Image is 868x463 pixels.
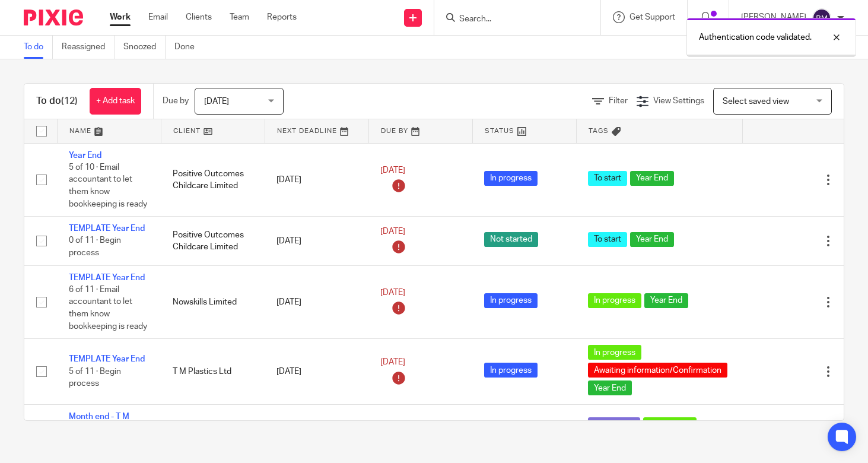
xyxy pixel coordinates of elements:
[148,11,168,23] a: Email
[69,367,121,388] span: 5 of 11 · Begin process
[69,224,145,233] a: TEMPLATE Year End
[699,31,812,43] p: Authentication code validated.
[123,36,166,59] a: Snoozed
[161,339,265,405] td: T M Plastics Ltd
[265,217,368,265] td: [DATE]
[484,171,538,186] span: In progress
[69,355,145,363] a: TEMPLATE Year End
[161,217,265,265] td: Positive Outcomes Childcare Limited
[62,36,115,59] a: Reassigned
[484,232,538,247] span: Not started
[643,417,697,432] span: In progress
[588,293,641,308] span: In progress
[589,128,609,134] span: Tags
[588,417,640,432] span: Month end
[69,163,147,208] span: 5 of 10 · Email accountant to let them know bookkeeping is ready
[174,36,204,59] a: Done
[110,11,131,23] a: Work
[588,171,627,186] span: To start
[24,9,83,26] img: Pixie
[267,11,297,23] a: Reports
[588,380,632,395] span: Year End
[380,358,405,366] span: [DATE]
[723,97,789,106] span: Select saved view
[265,339,368,405] td: [DATE]
[265,143,368,217] td: [DATE]
[204,97,229,106] span: [DATE]
[588,232,627,247] span: To start
[161,143,265,217] td: Positive Outcomes Childcare Limited
[36,95,78,107] h1: To do
[163,95,189,107] p: Due by
[380,288,405,297] span: [DATE]
[186,11,212,23] a: Clients
[380,227,405,236] span: [DATE]
[630,171,674,186] span: Year End
[69,237,121,258] span: 0 of 11 · Begin process
[24,36,53,59] a: To do
[161,265,265,339] td: Nowskills Limited
[69,274,145,282] a: TEMPLATE Year End
[630,232,674,247] span: Year End
[265,265,368,339] td: [DATE]
[644,293,688,308] span: Year End
[609,97,628,105] span: Filter
[588,363,727,378] span: Awaiting information/Confirmation
[812,8,831,27] img: svg%3E
[69,286,147,331] span: 6 of 11 · Email accountant to let them know bookkeeping is ready
[588,345,641,360] span: In progress
[61,96,78,106] span: (12)
[90,88,141,115] a: + Add task
[380,166,405,175] span: [DATE]
[230,11,249,23] a: Team
[69,151,101,160] a: Year End
[653,97,704,105] span: View Settings
[484,293,538,308] span: In progress
[484,363,538,378] span: In progress
[69,413,130,433] a: Month end - T M Plastics - [DATE]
